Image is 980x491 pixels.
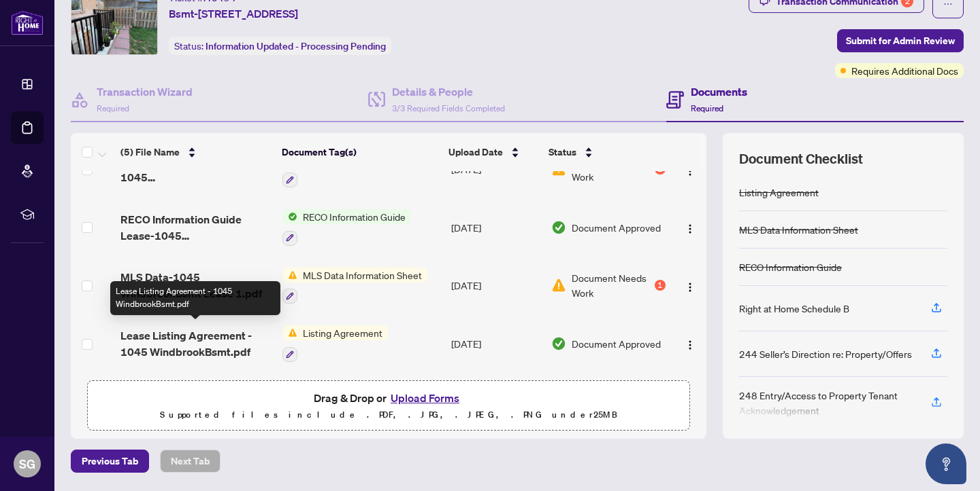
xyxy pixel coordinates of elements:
span: Required [97,103,129,113]
button: Open asap [926,443,966,484]
span: Requires Additional Docs [851,63,958,78]
span: Lease Listing Agreement - 1045 WindbrookBsmt.pdf [120,327,272,360]
span: MLS Data-1045 WindbrookBsmt Lease 1.pdf [120,269,272,302]
img: Logo [685,282,696,293]
span: (5) File Name [120,145,180,160]
img: Logo [685,166,696,177]
th: Document Tag(s) [276,133,444,171]
img: Status Icon [282,268,297,283]
img: Document Status [551,336,566,351]
h4: Transaction Wizard [97,84,193,100]
img: Document Status [551,278,566,293]
th: Upload Date [443,133,542,171]
span: Listing Agreement [297,325,388,340]
td: [DATE] [446,198,546,257]
div: 244 Seller’s Direction re: Property/Offers [739,346,912,361]
div: Listing Agreement [739,185,819,200]
div: Lease Listing Agreement - 1045 WindbrookBsmt.pdf [110,281,280,315]
span: Document Needs Work [572,270,652,300]
h4: Documents [691,84,747,100]
span: Submit for Admin Review [846,30,955,52]
span: RECO Information Guide Lease-1045 Windbrookbsmt.pdf [120,211,272,244]
th: Status [543,133,668,171]
button: Next Tab [160,450,220,473]
img: Logo [685,340,696,350]
p: Supported files include .PDF, .JPG, .JPEG, .PNG under 25 MB [96,407,681,423]
span: Status [549,145,576,160]
h4: Details & People [392,84,505,100]
span: Previous Tab [82,450,138,472]
div: 1 [655,280,666,291]
span: Information Updated - Processing Pending [206,40,386,52]
img: Logo [685,223,696,234]
td: [DATE] [446,314,546,373]
button: Status IconListing Agreement [282,325,388,362]
img: Document Status [551,220,566,235]
td: [DATE] [446,257,546,315]
div: Status: [169,37,391,55]
div: RECO Information Guide [739,259,842,274]
span: Drag & Drop orUpload FormsSupported files include .PDF, .JPG, .JPEG, .PNG under25MB [88,381,689,431]
span: Document Approved [572,220,661,235]
button: Status IconMLS Data Information Sheet [282,268,427,304]
img: Status Icon [282,325,297,340]
button: Logo [679,333,701,354]
span: RECO Information Guide [297,209,411,224]
span: Required [691,103,723,113]
button: Logo [679,217,701,238]
span: MLS Data Information Sheet [297,268,427,283]
img: Status Icon [282,209,297,224]
div: 248 Entry/Access to Property Tenant Acknowledgement [739,388,915,418]
span: 3/3 Required Fields Completed [392,103,505,113]
button: Logo [679,274,701,296]
span: Document Approved [572,336,661,351]
span: SG [19,454,35,473]
img: logo [11,10,44,35]
button: Submit for Admin Review [837,29,964,52]
span: Document Checklist [739,149,863,168]
span: Upload Date [448,145,503,160]
button: Status IconRECO Information Guide [282,209,411,246]
div: MLS Data Information Sheet [739,222,858,237]
span: Bsmt-[STREET_ADDRESS] [169,5,298,22]
button: Upload Forms [387,389,463,407]
span: Drag & Drop or [314,389,463,407]
button: Previous Tab [71,450,149,473]
div: Right at Home Schedule B [739,301,849,316]
div: 1 [655,164,666,175]
th: (5) File Name [115,133,276,171]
